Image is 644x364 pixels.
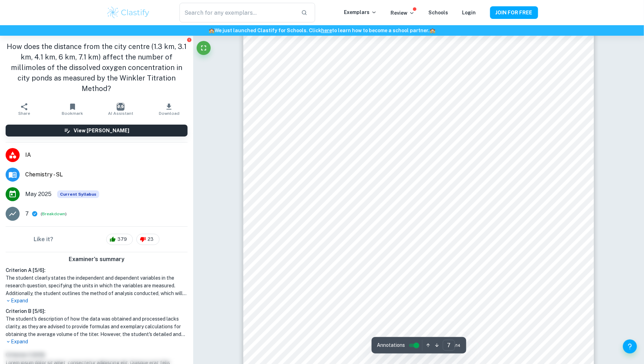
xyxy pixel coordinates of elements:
[197,41,211,55] button: Fullscreen
[74,127,129,134] h6: View [PERSON_NAME]
[6,125,188,136] button: View [PERSON_NAME]
[6,41,188,94] h1: How does the distance from the city centre (1.3 km, 3.1 km, 4.1 km, 6 km, 7.1 km) affect the numb...
[97,99,145,119] button: AI Assistant
[490,6,538,19] button: JOIN FOR FREE
[6,307,188,315] h6: Criterion B [ 5 / 6 ]:
[187,37,192,42] button: Report issue
[25,190,52,198] span: May 2025
[42,211,65,217] button: Breakdown
[462,10,476,15] a: Login
[41,211,67,217] span: ( )
[48,99,97,119] button: Bookmark
[6,338,188,345] p: Expand
[145,99,193,119] button: Download
[108,111,133,116] span: AI Assistant
[114,236,131,243] span: 379
[344,8,377,16] p: Exemplars
[391,9,415,17] p: Review
[57,190,99,198] span: Current Syllabus
[6,297,188,304] p: Expand
[429,28,435,33] span: 🏫
[18,111,30,116] span: Share
[136,234,160,245] div: 23
[321,28,332,33] a: here
[3,255,190,264] h6: Examiner's summary
[25,151,188,159] span: IA
[179,3,295,22] input: Search for any exemplars...
[106,234,133,245] div: 379
[377,342,405,349] span: Annotations
[106,6,151,20] img: Clastify logo
[623,339,637,353] button: Help and Feedback
[25,210,29,218] p: 7
[159,111,179,116] span: Download
[455,342,461,349] span: / 14
[6,274,188,297] h1: The student clearly states the independent and dependent variables in the research question, spec...
[209,28,215,33] span: 🏫
[62,111,83,116] span: Bookmark
[1,27,643,34] h6: We just launched Clastify for Schools. Click to learn how to become a school partner.
[429,10,448,15] a: Schools
[34,235,53,244] h6: Like it?
[6,315,188,338] h1: The student's description of how the data was obtained and processed lacks clarity, as they are a...
[57,190,99,198] div: This exemplar is based on the current syllabus. Feel free to refer to it for inspiration/ideas wh...
[117,103,124,111] img: AI Assistant
[6,266,188,274] h6: Criterion A [ 5 / 6 ]:
[25,170,188,179] span: Chemistry - SL
[144,236,157,243] span: 23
